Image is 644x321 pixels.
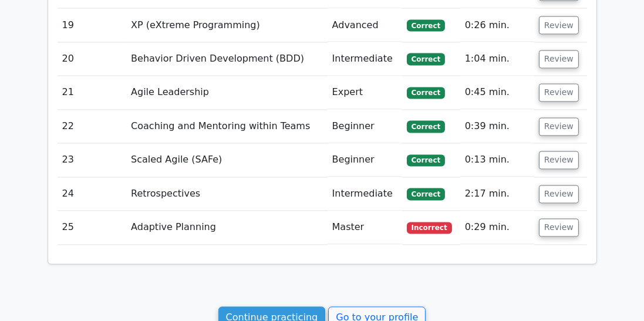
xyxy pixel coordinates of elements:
td: Agile Leadership [126,76,328,110]
td: Master [328,211,402,245]
td: 21 [58,76,127,110]
button: Review [539,151,579,170]
td: 0:45 min. [460,76,534,110]
button: Review [539,16,579,35]
td: 20 [58,43,127,76]
td: 0:39 min. [460,110,534,144]
td: Intermediate [328,43,402,76]
span: Correct [407,20,445,32]
td: 1:04 min. [460,43,534,76]
td: Retrospectives [126,178,328,211]
span: Correct [407,155,445,167]
td: Scaled Agile (SAFe) [126,144,328,177]
span: Correct [407,121,445,133]
td: Adaptive Planning [126,211,328,245]
button: Review [539,84,579,102]
td: Expert [328,76,402,110]
span: Incorrect [407,222,452,234]
span: Correct [407,87,445,99]
td: 2:17 min. [460,178,534,211]
td: Intermediate [328,178,402,211]
td: 0:13 min. [460,144,534,177]
td: 0:26 min. [460,9,534,42]
td: XP (eXtreme Programming) [126,9,328,42]
td: Coaching and Mentoring within Teams [126,110,328,144]
td: 25 [58,211,127,245]
td: Beginner [328,144,402,177]
td: Advanced [328,9,402,42]
td: 24 [58,178,127,211]
td: 19 [58,9,127,42]
button: Review [539,118,579,136]
td: Behavior Driven Development (BDD) [126,43,328,76]
span: Correct [407,53,445,65]
td: 23 [58,144,127,177]
button: Review [539,219,579,237]
button: Review [539,185,579,204]
span: Correct [407,188,445,200]
td: Beginner [328,110,402,144]
td: 22 [58,110,127,144]
td: 0:29 min. [460,211,534,245]
button: Review [539,50,579,69]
